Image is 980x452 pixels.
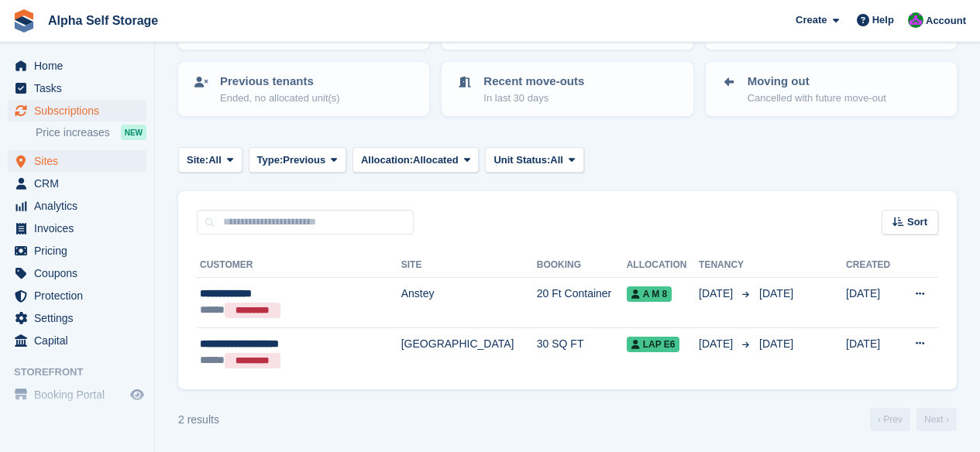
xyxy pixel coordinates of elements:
[34,217,127,239] span: Invoices
[908,12,923,28] img: James Bambury
[627,337,680,352] span: LAP E6
[14,365,154,380] span: Storefront
[443,63,691,115] a: Recent move-outs In last 30 days
[537,327,627,377] td: 30 SQ FT
[12,9,36,33] img: stora-icon-8386f47178a22dfd0bd8f6a31ec36ba5ce8667c1dd55bd0f319d3a0aa187defe.svg
[759,337,793,350] span: [DATE]
[867,408,960,431] nav: Page
[220,73,340,91] p: Previous tenants
[872,12,894,28] span: Help
[34,173,127,194] span: CRM
[42,8,164,33] a: Alpha Self Storage
[926,13,966,29] span: Account
[8,100,146,122] a: menu
[36,125,110,140] span: Price increases
[699,336,736,352] span: [DATE]
[907,214,927,230] span: Sort
[483,73,584,91] p: Recent move-outs
[8,195,146,217] a: menu
[8,262,146,284] a: menu
[8,307,146,329] a: menu
[8,217,146,239] a: menu
[128,385,146,404] a: Preview store
[34,384,127,406] span: Booking Portal
[483,91,584,106] p: In last 30 days
[34,77,127,99] span: Tasks
[36,124,146,141] a: Price increases NEW
[493,152,550,168] span: Unit Status:
[34,285,127,306] span: Protection
[180,63,428,115] a: Previous tenants Ended, no allocated unit(s)
[8,77,146,99] a: menu
[846,253,899,278] th: Created
[8,384,146,406] a: menu
[748,91,886,106] p: Cancelled with future move-out
[846,278,899,328] td: [DATE]
[870,408,910,431] a: Previous
[846,327,899,377] td: [DATE]
[759,287,793,300] span: [DATE]
[197,253,401,278] th: Customer
[34,100,127,122] span: Subscriptions
[34,240,127,262] span: Pricing
[34,195,127,217] span: Analytics
[34,55,127,77] span: Home
[208,152,222,168] span: All
[401,278,537,328] td: Anstey
[361,152,413,168] span: Allocation:
[249,147,346,173] button: Type: Previous
[34,150,127,172] span: Sites
[707,63,955,115] a: Moving out Cancelled with future move-out
[283,152,325,168] span: Previous
[8,150,146,172] a: menu
[916,408,957,431] a: Next
[178,412,219,428] div: 2 results
[627,286,672,302] span: A M 8
[537,253,627,278] th: Booking
[34,330,127,351] span: Capital
[401,253,537,278] th: Site
[550,152,563,168] span: All
[34,262,127,284] span: Coupons
[627,253,699,278] th: Allocation
[748,73,886,91] p: Moving out
[178,147,242,173] button: Site: All
[8,55,146,77] a: menu
[8,173,146,194] a: menu
[401,327,537,377] td: [GEOGRAPHIC_DATA]
[485,147,583,173] button: Unit Status: All
[257,152,284,168] span: Type:
[796,12,827,28] span: Create
[699,286,736,302] span: [DATE]
[352,147,479,173] button: Allocation: Allocated
[8,330,146,351] a: menu
[413,152,459,168] span: Allocated
[220,91,340,106] p: Ended, no allocated unit(s)
[121,125,146,140] div: NEW
[34,307,127,329] span: Settings
[699,253,753,278] th: Tenancy
[8,285,146,306] a: menu
[8,240,146,262] a: menu
[187,152,208,168] span: Site:
[537,278,627,328] td: 20 Ft Container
